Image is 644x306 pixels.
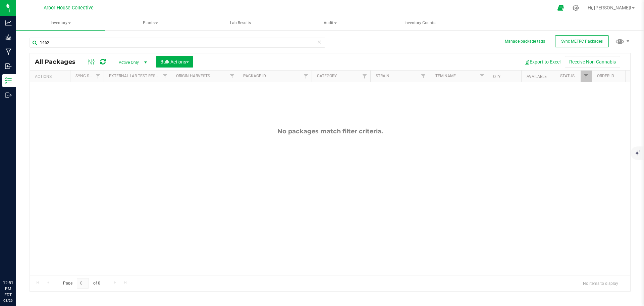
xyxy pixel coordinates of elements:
[106,16,195,30] a: Plants
[520,56,565,68] button: Export to Excel
[527,74,547,79] a: Available
[227,71,238,82] a: Filter
[375,16,465,30] a: Inventory Counts
[5,34,12,41] inline-svg: Grow
[553,1,568,14] span: Open Ecommerce Menu
[561,39,603,44] span: Sync METRC Packages
[5,92,12,98] inline-svg: Outbound
[30,38,325,48] input: Search Package ID, Item Name, SKU, Lot or Part Number...
[434,74,456,78] a: Item Name
[160,59,189,64] span: Bulk Actions
[560,74,575,78] a: Status
[5,77,12,84] inline-svg: Inventory
[196,16,285,30] a: Lab Results
[5,19,12,26] inline-svg: Analytics
[597,74,614,78] a: Order Id
[5,48,12,55] inline-svg: Manufacturing
[493,74,500,79] a: Qty
[359,71,370,82] a: Filter
[477,71,488,82] a: Filter
[35,74,67,79] div: Actions
[44,5,94,11] span: Arbor House Collective
[176,74,210,78] a: Origin Harvests
[243,74,266,78] a: Package ID
[572,5,580,11] div: Manage settings
[75,74,101,78] a: Sync Status
[3,280,13,298] p: 12:51 PM EDT
[30,128,630,135] div: No packages match filter criteria.
[221,20,260,26] span: Lab Results
[285,16,375,30] a: Audit
[35,58,82,65] span: All Packages
[565,56,620,68] button: Receive Non-Cannabis
[286,16,374,30] span: Audit
[301,71,312,82] a: Filter
[57,278,106,289] span: Page of 0
[106,16,195,30] span: Plants
[7,252,27,272] iframe: Resource center
[3,298,13,303] p: 08/26
[156,56,193,68] button: Bulk Actions
[588,5,631,10] span: Hi, [PERSON_NAME]!
[93,71,104,82] a: Filter
[109,74,162,78] a: External Lab Test Result
[581,71,592,82] a: Filter
[418,71,429,82] a: Filter
[5,63,12,70] inline-svg: Inbound
[555,35,609,47] button: Sync METRC Packages
[317,38,322,46] span: Clear
[317,74,337,78] a: Category
[160,71,171,82] a: Filter
[376,74,389,78] a: Strain
[505,39,545,44] button: Manage package tags
[16,16,105,30] a: Inventory
[395,20,444,26] span: Inventory Counts
[578,278,624,288] span: No items to display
